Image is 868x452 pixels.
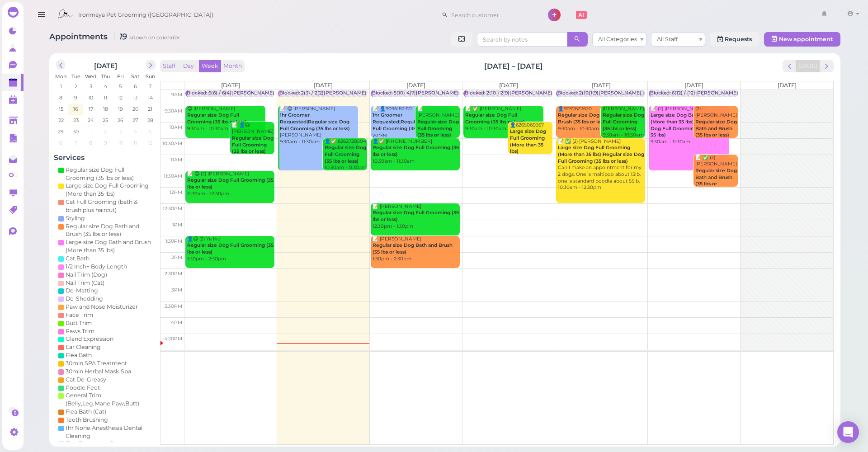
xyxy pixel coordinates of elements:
[66,424,153,440] div: 1hr None Anesthesia Dental Cleaning
[88,94,94,102] span: 10
[509,122,552,169] div: 👤6265060367 10:00am - 11:00am
[66,335,113,343] div: Gland Expression
[695,119,737,138] b: Regular size Dog Bath and Brush (35 lbs or less)
[417,106,460,146] div: 📝 [PERSON_NAME] 9:30am - 10:30am
[94,60,118,70] h2: [DATE]
[314,82,333,89] span: [DATE]
[101,73,110,80] span: Thu
[165,303,182,309] span: 3:30pm
[88,105,94,113] span: 17
[85,73,97,80] span: Wed
[117,139,124,147] span: 10
[66,263,127,271] div: 1/2 Inch+ Body Length
[187,236,274,263] div: 👤😋 (2) Ye Kid 1:30pm - 2:30pm
[372,138,460,165] div: 👤✅ [PHONE_NUMBER] 10:30am - 11:30am
[162,141,182,146] span: 10:30am
[165,271,182,277] span: 2:30pm
[89,82,93,90] span: 3
[87,116,95,124] span: 24
[71,73,80,80] span: Tue
[117,116,124,124] span: 26
[372,90,494,97] div: Blocked: 5(10) 4(7)[PERSON_NAME] • appointment
[187,171,274,198] div: 📝 😋 (2) [PERSON_NAME] 11:30am - 12:30pm
[66,303,138,311] div: Paw and Nose Moisturizer
[59,139,64,147] span: 6
[163,206,182,212] span: 12:30pm
[820,60,834,72] button: next
[74,94,79,102] span: 9
[129,34,180,41] small: shown on calendar
[133,139,138,147] span: 11
[171,92,182,98] span: 9am
[187,242,274,255] b: Regular size Dog Full Grooming (35 lbs or less)
[603,112,644,131] b: Regular size Dog Full Grooming (35 lbs or less)
[66,343,101,351] div: Ear Cleaning
[54,153,158,162] h4: Services
[171,320,182,325] span: 4pm
[187,106,265,132] div: 😋 [PERSON_NAME] 9:30am - 10:30am
[325,145,366,164] b: Regular size Dog Full Grooming (35 lbs or less)
[231,122,274,188] div: 📝 👤😋 [PERSON_NAME] mini schnauzer , bad for grooming puppy 10:00am - 11:00am
[602,106,645,139] div: [PERSON_NAME] 9:30am - 10:30am
[650,106,729,146] div: 📝 (2) [PERSON_NAME] 9:30am - 11:30am
[66,295,103,303] div: De-Shedding
[684,82,703,89] span: [DATE]
[103,82,108,90] span: 4
[66,254,90,263] div: Cat Bath
[170,189,182,195] span: 12pm
[66,279,104,287] div: Nail Trim (Cat)
[56,73,67,80] span: Mon
[373,112,443,131] b: 1hr Groomer Requested|Regular size Dog Full Grooming (35 lbs or less)
[779,36,833,42] span: New appointment
[117,73,124,80] span: Fri
[557,106,636,132] div: 👤9097627620 9:30am - 10:30am
[484,61,543,71] h2: [DATE] – [DATE]
[557,138,645,192] div: 📝 ✅ (2) [PERSON_NAME] Can I make an appointment for my 2 dogs. One is maltipoo about 13lb, one is...
[146,60,156,70] button: next
[324,138,367,171] div: 👤✅ 6262728504 10:30am - 11:30am
[465,106,543,132] div: 📝 ✅ [PERSON_NAME] 9:30am - 10:30am
[114,32,180,41] i: 19
[147,139,154,147] span: 12
[651,112,725,138] b: Large size Dog Bath and Brush (More than 35 lbs)|Large size Dog Full Grooming (More than 35 lbs)
[558,112,623,125] b: Regular size Dog Bath and Brush (35 lbs or less)
[280,112,350,131] b: 1hr Groomer Requested|Regular size Dog Full Grooming (35 lbs or less)
[169,124,182,130] span: 10am
[148,127,153,136] span: 5
[165,238,182,244] span: 1:30pm
[66,319,92,327] div: Butt Trim
[118,82,123,90] span: 5
[66,376,106,384] div: Cat De-Greasy
[66,367,131,376] div: 30min Herbal Mask Spa
[160,60,178,72] button: Staff
[778,82,797,89] span: [DATE]
[146,73,155,80] span: Sun
[78,2,213,28] span: Ironmaya Pet Grooming ([GEOGRAPHIC_DATA])
[417,119,459,138] b: Regular size Dog Full Grooming (35 lbs or less)
[148,82,153,90] span: 7
[187,177,274,190] b: Regular size Dog Full Grooming (35 lbs or less)
[171,254,182,260] span: 2pm
[72,116,80,124] span: 23
[66,214,85,222] div: Styling
[598,36,637,42] span: All Categories
[89,139,94,147] span: 8
[557,90,721,97] div: Blocked: 2(10)1(9)[PERSON_NAME],[PERSON_NAME] • appointment
[132,105,139,113] span: 20
[59,82,63,90] span: 1
[147,94,154,102] span: 14
[372,236,460,263] div: 📝 [PERSON_NAME] 1:30pm - 2:30pm
[73,105,80,113] span: 16
[118,94,124,102] span: 12
[49,32,110,41] span: Appointments
[465,112,525,125] b: Regular size Dog Full Grooming (35 lbs or less)
[66,287,98,295] div: De-Matting
[406,82,425,89] span: [DATE]
[59,94,64,102] span: 8
[165,108,182,114] span: 9:30am
[695,168,737,207] b: Regular size Dog Bath and Brush (35 lbs or less)|Teeth Brushing|Face Trim
[199,60,221,72] button: Week
[57,116,65,124] span: 22
[66,327,94,335] div: Paws Trim
[558,145,644,164] b: Large size Dog Full Grooming (More than 35 lbs)|Regular size Dog Full Grooming (35 lbs or less)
